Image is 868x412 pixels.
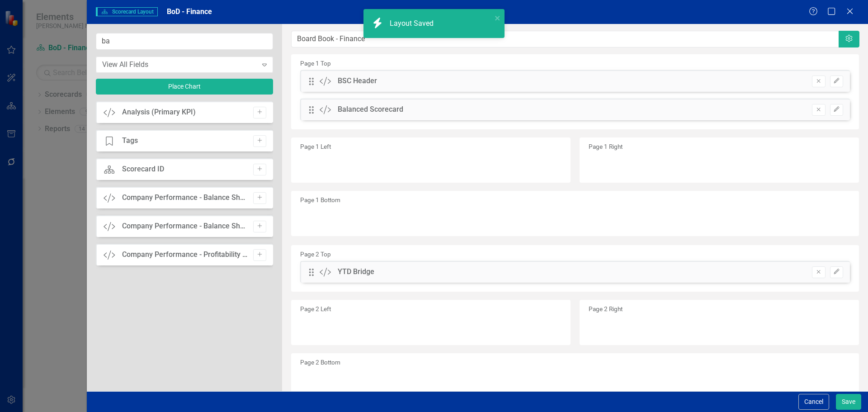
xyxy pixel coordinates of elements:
[96,79,273,95] button: Place Chart
[291,31,840,47] input: Layout Name
[96,7,158,16] span: Scorecard Layout
[338,76,377,86] div: BSC Header
[122,221,249,232] div: Company Performance - Balance Sheet (Page 2)
[122,136,138,146] div: Tags
[798,394,829,410] button: Cancel
[300,251,331,258] small: Page 2 Top
[300,143,331,150] small: Page 1 Left
[122,250,249,260] div: Company Performance - Profitability by Account (PBA)
[122,193,249,203] div: Company Performance - Balance Sheet (Page 1)
[300,359,340,366] small: Page 2 Bottom
[338,104,403,115] div: Balanced Scorecard
[122,164,164,175] div: Scorecard ID
[836,394,861,410] button: Save
[122,107,196,118] div: Analysis (Primary KPI)
[96,33,273,50] input: Filter List...
[338,267,374,277] div: YTD Bridge
[167,7,212,16] span: BoD - Finance
[589,143,623,150] small: Page 1 Right
[390,19,436,29] div: Layout Saved
[300,60,331,67] small: Page 1 Top
[300,305,331,313] small: Page 2 Left
[589,305,623,313] small: Page 2 Right
[300,196,340,204] small: Page 1 Bottom
[102,59,257,70] div: View All Fields
[495,13,501,23] button: close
